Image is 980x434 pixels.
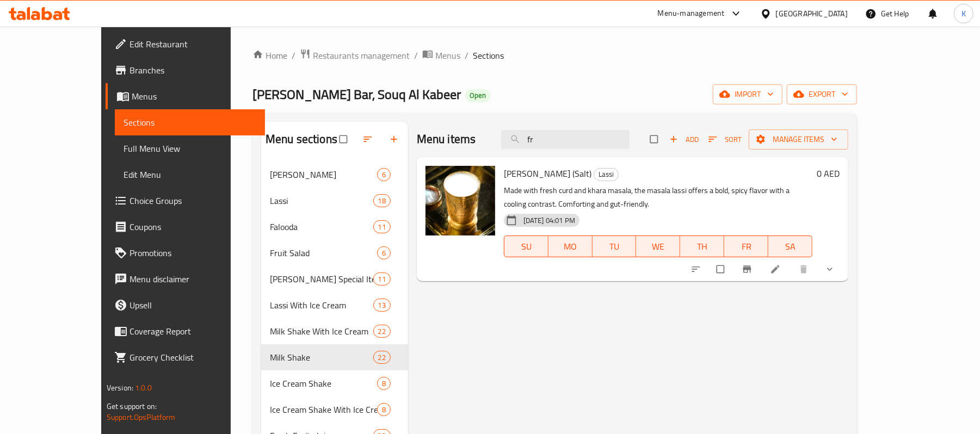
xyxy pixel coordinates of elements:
[422,48,460,63] a: Menus
[106,83,265,109] a: Menus
[553,239,588,255] span: MO
[106,344,265,370] a: Grocery Checklist
[130,351,256,364] span: Grocery Checklist
[292,49,295,62] li: /
[300,48,410,63] a: Restaurants management
[817,166,840,181] h6: 0 AED
[252,82,461,107] span: [PERSON_NAME] Bar, Souq Al Kabeer
[504,235,548,257] button: SU
[749,129,848,150] button: Manage items
[270,168,377,181] span: [PERSON_NAME]
[378,170,390,180] span: 6
[684,257,710,281] button: sort-choices
[435,49,460,62] span: Menus
[667,131,701,148] span: Add item
[313,49,410,62] span: Restaurants management
[261,370,408,396] div: Ice Cream Shake8
[130,246,256,259] span: Promotions
[107,381,133,395] span: Version:
[374,196,390,206] span: 18
[594,168,618,181] span: Lassi
[374,326,390,337] span: 22
[106,266,265,292] a: Menu disclaimer
[787,84,857,104] button: export
[130,220,256,233] span: Coupons
[130,194,256,207] span: Choice Groups
[135,381,152,395] span: 1.0.0
[729,239,764,255] span: FR
[961,8,966,20] span: K
[106,240,265,266] a: Promotions
[706,131,744,148] button: Sort
[792,257,818,281] button: delete
[374,300,390,311] span: 13
[708,133,742,146] span: Sort
[685,239,720,255] span: TH
[261,292,408,318] div: Lassi With Ice Cream13
[124,168,256,181] span: Edit Menu
[107,399,157,413] span: Get support on:
[501,130,630,149] input: search
[270,377,377,390] span: Ice Cream Shake
[333,129,356,150] span: Select all sections
[373,194,391,207] div: items
[667,131,701,148] button: Add
[132,90,256,103] span: Menus
[124,116,256,129] span: Sections
[374,222,390,232] span: 11
[106,188,265,214] a: Choice Groups
[261,266,408,292] div: [PERSON_NAME] Special Items11
[270,351,373,364] span: Milk Shake
[504,165,591,182] span: [PERSON_NAME] (Salt)
[658,7,725,20] div: Menu-management
[377,168,391,181] div: items
[773,239,808,255] span: SA
[115,109,265,135] a: Sections
[107,410,176,424] a: Support.OpsPlatform
[130,325,256,338] span: Coverage Report
[593,235,637,257] button: TU
[270,403,377,416] span: Ice Cream Shake With Ice Cream
[504,184,812,211] p: Made with fresh curd and khara masala, the masala lassi offers a bold, spicy flavor with a coolin...
[796,88,848,101] span: export
[374,352,390,363] span: 22
[548,235,593,257] button: MO
[770,264,783,275] a: Edit menu item
[735,257,761,281] button: Branch-specific-item
[106,31,265,57] a: Edit Restaurant
[378,379,390,389] span: 8
[261,162,408,188] div: [PERSON_NAME]6
[261,396,408,423] div: Ice Cream Shake With Ice Cream8
[722,88,774,101] span: import
[270,246,377,259] span: Fruit Salad
[130,64,256,77] span: Branches
[374,274,390,284] span: 11
[509,239,544,255] span: SU
[378,405,390,415] span: 8
[124,142,256,155] span: Full Menu View
[270,272,373,286] span: [PERSON_NAME] Special Items
[261,240,408,266] div: Fruit Salad6
[465,49,469,62] li: /
[106,318,265,344] a: Coverage Report
[378,248,390,258] span: 6
[115,162,265,188] a: Edit Menu
[270,325,373,338] div: Milk Shake With Ice Cream
[270,194,373,207] span: Lassi
[261,188,408,214] div: Lassi18
[130,272,256,286] span: Menu disclaimer
[270,299,373,312] span: Lassi With Ice Cream
[270,220,373,233] span: Falooda
[414,49,418,62] li: /
[106,214,265,240] a: Coupons
[818,257,844,281] button: show more
[669,133,699,146] span: Add
[710,259,733,280] span: Select to update
[252,49,287,62] a: Home
[130,38,256,51] span: Edit Restaurant
[261,344,408,370] div: Milk Shake22
[377,377,391,390] div: items
[261,318,408,344] div: Milk Shake With Ice Cream22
